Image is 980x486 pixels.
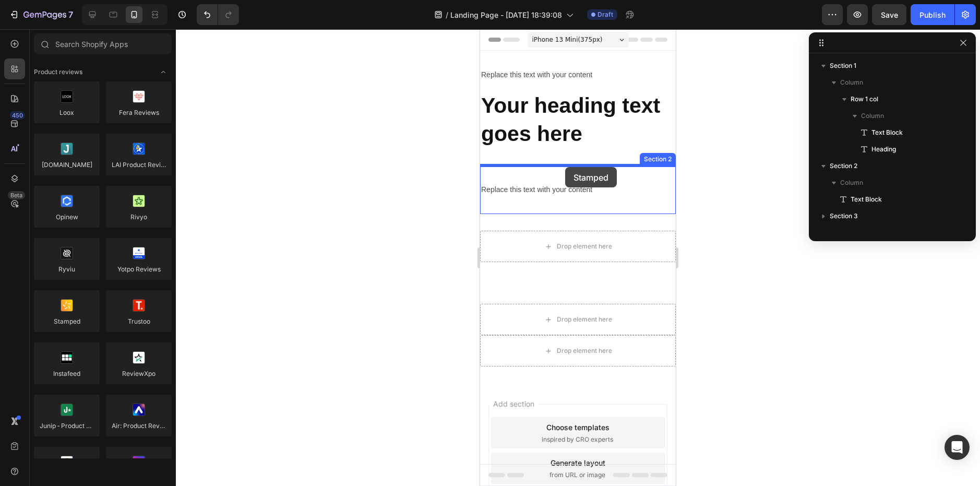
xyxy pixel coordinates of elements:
[8,191,25,199] div: Beta
[945,435,970,460] div: Open Intercom Messenger
[840,77,863,88] span: Column
[830,61,856,71] span: Section 1
[861,111,884,121] span: Column
[872,4,906,25] button: Save
[830,161,857,171] span: Section 2
[4,4,78,25] button: 7
[10,111,25,120] div: 450
[34,33,172,54] input: Search Shopify Apps
[881,10,898,19] span: Save
[851,94,878,104] span: Row 1 col
[480,29,676,486] iframe: Design area
[155,64,172,80] span: Toggle open
[446,9,448,20] span: /
[597,10,613,19] span: Draft
[68,8,73,21] p: 7
[450,9,562,20] span: Landing Page - [DATE] 18:39:08
[851,194,882,205] span: Text Block
[197,4,239,25] div: Undo/Redo
[911,4,954,25] button: Publish
[871,144,896,155] span: Heading
[830,228,858,238] span: Section 4
[830,211,858,221] span: Section 3
[840,177,863,188] span: Column
[871,127,903,138] span: Text Block
[919,9,946,20] div: Publish
[34,67,82,77] span: Product reviews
